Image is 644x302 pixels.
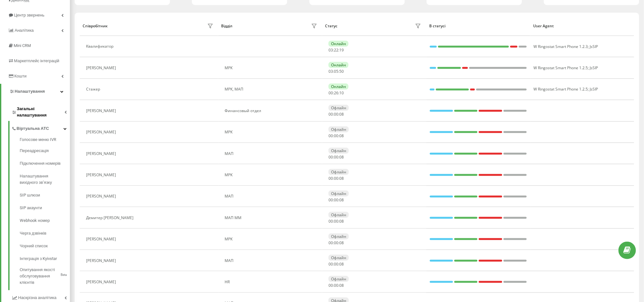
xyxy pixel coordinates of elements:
[86,66,118,70] div: [PERSON_NAME]
[86,109,118,113] div: [PERSON_NAME]
[329,176,344,181] div: : :
[20,218,50,224] span: Webhook номер
[20,160,61,167] span: Підключення номерів
[334,69,338,74] span: 05
[20,256,57,262] span: Інтеграція з Kyivstar
[18,295,57,301] span: Наскрізна аналітика
[329,241,344,245] div: : :
[339,218,344,224] span: 08
[329,112,344,117] div: : :
[20,252,70,265] a: Інтеграція з Kyivstar
[329,69,344,74] div: : :
[15,89,45,94] span: Налаштування
[225,109,319,113] div: Финансовый отдел
[14,13,44,17] span: Центр звернень
[534,44,588,49] span: W Ringostat Smart Phone 1.2.3
[329,154,333,160] span: 00
[86,130,118,134] div: [PERSON_NAME]
[225,173,319,177] div: МРК
[86,87,102,91] div: Стажер
[339,154,344,160] span: 08
[334,90,338,96] span: 26
[329,176,333,181] span: 00
[86,258,118,263] div: [PERSON_NAME]
[334,197,338,203] span: 00
[14,58,59,63] span: Маркетплейс інтеграцій
[20,170,70,189] a: Налаштування вихідного зв’язку
[11,101,70,121] a: Загальні налаштування
[225,216,319,220] div: МАП ММ
[20,267,59,286] span: Опитування якості обслуговування клієнтів
[590,65,598,70] span: JsSIP
[14,43,31,48] span: Mini CRM
[334,47,338,53] span: 22
[20,173,67,186] span: Налаштування вихідного зв’язку
[334,133,338,138] span: 00
[590,86,598,92] span: JsSIP
[20,243,48,249] span: Чорний список
[1,84,70,99] a: Налаштування
[20,214,70,227] a: Webhook номер
[11,121,70,134] a: Віртуальна АТС
[329,261,333,267] span: 00
[590,44,598,49] span: JsSIP
[20,137,56,143] span: Голосове меню IVR
[329,240,333,245] span: 00
[334,261,338,267] span: 00
[329,126,349,132] div: Офлайн
[329,283,344,288] div: : :
[86,216,135,220] div: Демитер [PERSON_NAME]
[329,218,333,224] span: 00
[20,230,46,237] span: Черга дзвінків
[334,176,338,181] span: 00
[339,176,344,181] span: 08
[17,106,64,118] span: Загальні налаштування
[225,87,319,91] div: МРК, МАП
[334,111,338,117] span: 00
[86,237,118,241] div: [PERSON_NAME]
[329,90,333,96] span: 00
[83,24,108,28] div: Співробітник
[329,197,333,203] span: 00
[225,280,319,284] div: HR
[329,283,333,288] span: 00
[329,47,333,53] span: 03
[339,69,344,74] span: 50
[20,137,70,144] a: Голосове меню IVR
[329,169,349,175] div: Офлайн
[339,240,344,245] span: 08
[329,62,349,68] div: Онлайн
[329,155,344,159] div: : :
[86,194,118,198] div: [PERSON_NAME]
[20,265,70,286] a: Опитування якості обслуговування клієнтівBeta
[225,151,319,156] div: МАП
[329,148,349,154] div: Офлайн
[17,125,49,132] span: Віртуальна АТС
[339,261,344,267] span: 08
[334,218,338,224] span: 00
[20,192,40,198] span: SIP шлюзи
[86,173,118,177] div: [PERSON_NAME]
[20,202,70,214] a: SIP акаунти
[329,198,344,202] div: : :
[225,130,319,134] div: МРК
[339,111,344,117] span: 08
[14,74,26,78] span: Кошти
[334,154,338,160] span: 00
[221,24,233,28] div: Відділ
[329,262,344,266] div: : :
[339,47,344,53] span: 19
[15,28,34,33] span: Аналiтика
[86,280,118,284] div: [PERSON_NAME]
[86,44,115,49] div: Квалификатор
[329,91,344,95] div: : :
[534,86,588,92] span: W Ringostat Smart Phone 1.2.5
[339,133,344,138] span: 08
[20,148,49,154] span: Переадресація
[329,233,349,239] div: Офлайн
[429,24,527,28] div: В статусі
[20,227,70,240] a: Черга дзвінків
[329,41,349,47] div: Онлайн
[329,212,349,218] div: Офлайн
[325,24,338,28] div: Статус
